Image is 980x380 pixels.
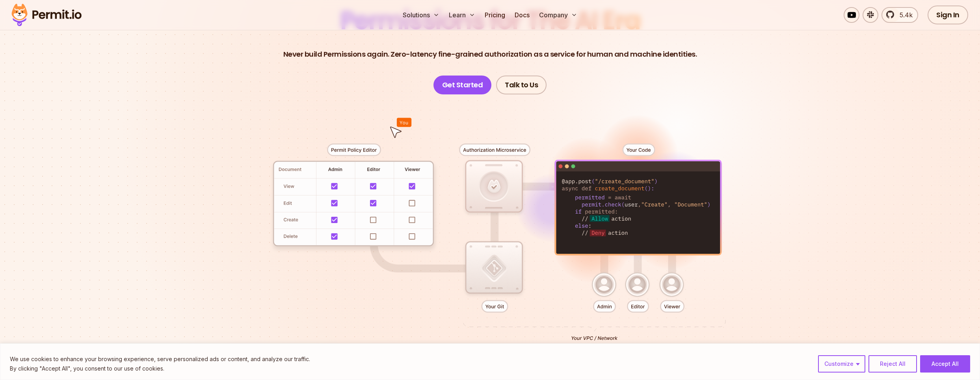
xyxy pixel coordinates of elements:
button: Learn [446,7,478,23]
button: Customize [818,355,865,373]
p: By clicking "Accept All", you consent to our use of cookies. [10,364,310,373]
a: 5.4k [881,7,918,23]
button: Accept All [920,355,970,373]
button: Company [536,7,580,23]
a: Pricing [482,7,508,23]
a: Sign In [928,6,968,24]
p: Never build Permissions again. Zero-latency fine-grained authorization as a service for human and... [283,49,697,60]
button: Solutions [400,7,443,23]
a: Get Started [433,76,492,94]
button: Reject All [868,355,917,373]
img: Permit logo [8,2,85,28]
p: We use cookies to enhance your browsing experience, serve personalized ads or content, and analyz... [10,354,310,364]
a: Docs [511,7,533,23]
a: Talk to Us [496,76,547,94]
span: 5.4k [895,10,913,20]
